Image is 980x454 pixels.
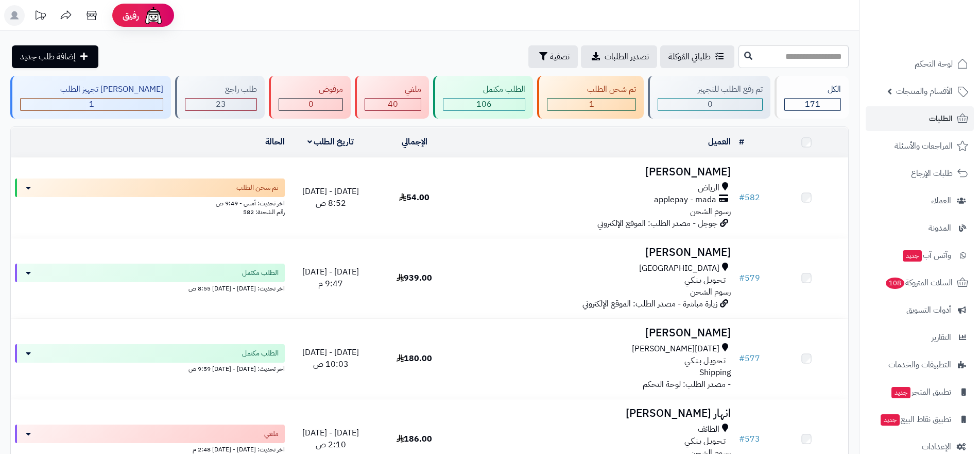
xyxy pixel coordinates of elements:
[922,440,951,454] span: الإعدادات
[866,134,974,158] a: المراجعات والأسئلة
[402,136,427,148] a: الإجمالي
[443,84,525,95] div: الطلب مكتمل
[890,385,951,399] span: تطبيق المتجر
[12,45,98,68] a: إضافة طلب جديد
[866,407,974,432] a: تطبيق نقاط البيعجديد
[265,136,285,148] a: الحالة
[708,98,713,110] span: 0
[308,98,314,110] span: 0
[185,99,256,110] div: 23
[267,76,353,119] a: مرفوض 0
[866,188,974,213] a: العملاء
[684,355,726,367] span: تـحـويـل بـنـكـي
[15,282,285,293] div: اخر تحديث: [DATE] - [DATE] 8:55 ص
[739,433,745,445] span: #
[784,84,841,95] div: الكل
[881,414,900,426] span: جديد
[690,286,731,298] span: رسوم الشحن
[15,443,285,454] div: اخر تحديث: [DATE] - [DATE] 2:48 م
[89,98,94,110] span: 1
[915,57,953,71] span: لوحة التحكم
[866,52,974,76] a: لوحة التحكم
[456,319,735,399] td: - مصدر الطلب: لوحة التحكم
[550,51,570,63] span: تصفية
[365,99,421,110] div: 40
[185,84,257,95] div: طلب راجع
[708,136,731,148] a: العميل
[264,429,279,439] span: ملغي
[581,45,657,68] a: تصدير الطلبات
[699,366,731,379] span: Shipping
[929,221,951,235] span: المدونة
[866,298,974,322] a: أدوات التسويق
[460,166,731,178] h3: [PERSON_NAME]
[866,243,974,268] a: وآتس آبجديد
[660,45,734,68] a: طلباتي المُوكلة
[895,139,953,153] span: المراجعات والأسئلة
[903,250,922,262] span: جديد
[460,408,731,419] h3: انهار [PERSON_NAME]
[866,106,974,131] a: الطلبات
[15,197,285,208] div: اخر تحديث: أمس - 9:49 ص
[460,247,731,258] h3: [PERSON_NAME]
[8,76,173,119] a: [PERSON_NAME] تجهيز الطلب 1
[739,191,760,204] a: #582
[639,263,719,274] span: [GEOGRAPHIC_DATA]
[302,266,359,290] span: [DATE] - [DATE] 9:47 م
[388,98,398,110] span: 40
[866,161,974,186] a: طلبات الإرجاع
[888,358,951,372] span: التطبيقات والخدمات
[911,166,953,181] span: طلبات الإرجاع
[866,270,974,295] a: السلات المتروكة108
[739,272,745,284] span: #
[739,352,760,365] a: #577
[279,99,342,110] div: 0
[880,412,951,427] span: تطبيق نقاط البيع
[307,136,354,148] a: تاريخ الطلب
[242,268,279,278] span: الطلب مكتمل
[698,182,719,194] span: الرياض
[597,217,717,230] span: جوجل - مصدر الطلب: الموقع الإلكتروني
[866,325,974,350] a: التقارير
[929,111,953,126] span: الطلبات
[242,348,279,359] span: الطلب مكتمل
[739,136,744,148] a: #
[902,248,951,263] span: وآتس آب
[589,98,594,110] span: 1
[143,5,164,26] img: ai-face.png
[399,191,429,204] span: 54.00
[460,327,731,339] h3: [PERSON_NAME]
[698,424,719,435] span: الطائف
[582,298,717,310] span: زيارة مباشرة - مصدر الطلب: الموقع الإلكتروني
[216,98,226,110] span: 23
[476,98,492,110] span: 106
[243,207,285,217] span: رقم الشحنة: 582
[173,76,267,119] a: طلب راجع 23
[654,194,716,206] span: applepay - mada
[910,8,970,29] img: logo-2.png
[547,84,636,95] div: تم شحن الطلب
[690,205,731,218] span: رسوم الشحن
[668,51,711,63] span: طلباتي المُوكلة
[866,216,974,240] a: المدونة
[443,99,525,110] div: 106
[397,352,432,365] span: 180.00
[739,272,760,284] a: #579
[302,185,359,209] span: [DATE] - [DATE] 8:52 ص
[236,183,279,193] span: تم شحن الطلب
[739,191,745,204] span: #
[547,99,635,110] div: 1
[739,433,760,445] a: #573
[528,45,578,68] button: تصفية
[535,76,646,119] a: تم شحن الطلب 1
[123,9,139,22] span: رفيق
[20,51,76,63] span: إضافة طلب جديد
[931,193,951,208] span: العملاء
[885,275,953,290] span: السلات المتروكة
[891,387,910,398] span: جديد
[15,363,285,374] div: اخر تحديث: [DATE] - [DATE] 9:59 ص
[279,84,343,95] div: مرفوض
[885,277,905,289] span: 108
[397,272,432,284] span: 939.00
[684,435,726,447] span: تـحـويـل بـنـكـي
